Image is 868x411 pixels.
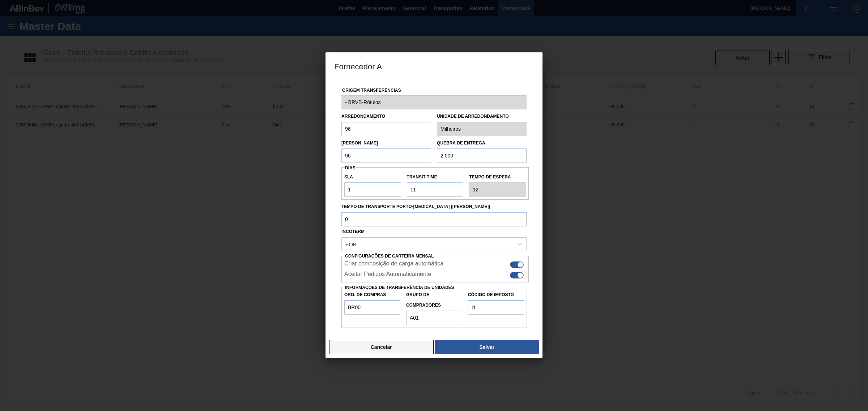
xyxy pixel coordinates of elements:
div: Essa configuração habilita aceite automático do pedido do lado do fornecedor [341,269,529,280]
label: Código de Imposto [468,290,524,300]
label: Grupo de Compradores [406,290,462,311]
label: Tempo de espera [469,172,526,182]
h3: Fornecedor A [325,52,542,80]
div: FOB [345,241,357,247]
label: Informações de Transferência de Unidades [345,285,454,290]
span: Configurações de Carteira Mensal [345,254,434,259]
label: Quebra de entrega [437,140,485,146]
label: [PERSON_NAME] [341,140,378,146]
label: Incoterm [341,229,365,234]
label: Transit Time [407,172,464,182]
label: Org. de Compras [344,290,400,300]
div: Não é possível desabilitar essa flag quando aceite automático está habilitado [341,259,529,269]
label: Tempo de Transporte Porto-[MEDICAL_DATA] ([PERSON_NAME]) [341,202,527,212]
label: Aceitar Pedidos Automaticamente [344,271,431,280]
label: SLA [344,172,401,182]
label: Criar composição de carga automática [344,260,443,269]
span: Dias [345,165,356,170]
label: Arredondamento [341,114,385,119]
label: Unidade de arredondamento [437,111,527,122]
label: Origem Transferências [342,88,401,93]
button: Salvar [435,340,539,354]
button: Cancelar [329,340,434,354]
